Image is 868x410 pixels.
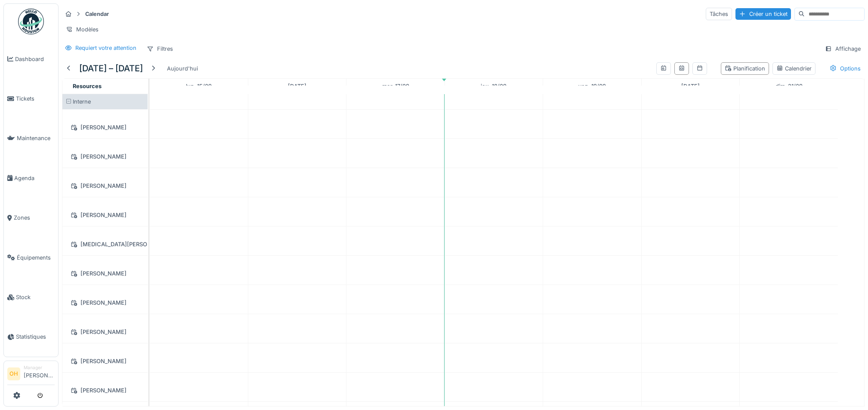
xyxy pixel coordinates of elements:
a: Zones [4,198,58,238]
div: Aujourd'hui [164,63,201,74]
div: Options [826,62,865,75]
div: Requiert votre attention [75,44,136,52]
li: [PERSON_NAME] [24,364,55,383]
div: [PERSON_NAME] [68,268,142,279]
a: Équipements [4,238,58,277]
div: Planification [725,64,765,73]
div: Manager [24,364,55,371]
strong: Calendar [82,10,112,18]
a: 19 septembre 2025 [576,80,608,92]
a: Agenda [4,158,58,198]
div: [PERSON_NAME] [68,151,142,162]
a: 21 septembre 2025 [773,80,805,92]
a: Maintenance [4,119,58,158]
a: 17 septembre 2025 [380,80,411,92]
span: Statistiques [16,333,55,341]
div: [PERSON_NAME] [68,181,142,191]
a: Statistiques [4,317,58,357]
span: Équipements [17,254,55,262]
div: [PERSON_NAME] [68,385,142,396]
a: Stock [4,277,58,317]
div: Modèles [62,23,102,36]
span: Zones [14,214,55,222]
a: Dashboard [4,39,58,79]
span: Tickets [16,95,55,103]
span: Maintenance [17,134,55,142]
span: Stock [16,293,55,301]
span: Dashboard [15,55,55,63]
span: Interne [73,98,91,105]
div: Calendrier [776,64,812,73]
div: Filtres [143,43,177,55]
div: Affichage [821,43,865,55]
a: 15 septembre 2025 [184,80,214,92]
div: Créer un ticket [735,8,791,20]
div: [PERSON_NAME] [68,210,142,220]
div: [PERSON_NAME] [68,122,142,133]
a: 20 septembre 2025 [679,80,702,92]
div: [PERSON_NAME] [68,327,142,337]
div: [MEDICAL_DATA][PERSON_NAME] [68,239,142,250]
a: OH Manager[PERSON_NAME] [7,364,55,385]
a: 16 septembre 2025 [286,80,309,92]
div: [PERSON_NAME] [68,356,142,367]
span: Agenda [14,174,55,182]
span: Resources [73,83,102,89]
div: [PERSON_NAME] [68,297,142,308]
a: Tickets [4,79,58,118]
h5: [DATE] – [DATE] [79,63,143,73]
a: 18 septembre 2025 [479,80,509,92]
li: OH [7,367,20,380]
div: Tâches [706,8,732,20]
img: Badge_color-CXgf-gQk.svg [18,9,44,34]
